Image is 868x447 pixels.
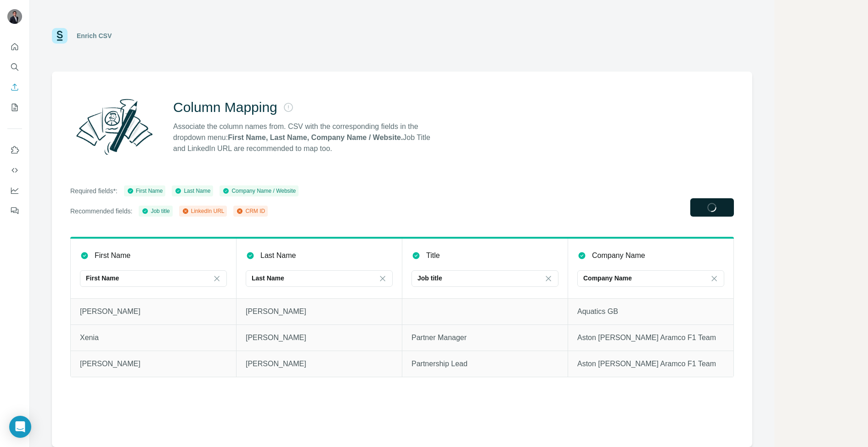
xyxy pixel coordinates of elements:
p: First Name [86,274,119,283]
p: [PERSON_NAME] [246,358,393,369]
div: Enrich CSV [77,31,112,40]
button: Search [7,59,22,75]
button: Dashboard [7,182,22,199]
p: Aston [PERSON_NAME] Aramco F1 Team [577,358,724,369]
button: Quick start [7,39,22,55]
p: Last Name [252,274,284,283]
p: [PERSON_NAME] [80,358,227,369]
button: My lists [7,99,22,116]
button: Use Surfe on LinkedIn [7,142,22,158]
p: Required fields*: [70,186,118,196]
button: Feedback [7,202,22,219]
p: [PERSON_NAME] [246,306,393,317]
img: Surfe Illustration - Column Mapping [70,94,158,160]
p: Xenia [80,332,227,343]
div: Job title [141,207,169,215]
div: Open Intercom Messenger [9,416,31,438]
p: Aston [PERSON_NAME] Aramco F1 Team [577,332,724,343]
p: Recommended fields: [70,207,132,216]
div: First Name [127,187,163,195]
div: Last Name [175,187,210,195]
p: Partner Manager [411,332,558,343]
button: Use Surfe API [7,162,22,179]
div: LinkedIn URL [182,207,225,215]
button: Enrich CSV [7,79,22,95]
div: Company Name / Website [222,187,296,195]
p: Associate the column names from. CSV with the corresponding fields in the dropdown menu: Job Titl... [173,121,439,154]
img: Surfe Logo [52,28,68,44]
p: Aquatics GB [577,306,724,317]
p: [PERSON_NAME] [80,306,227,317]
p: [PERSON_NAME] [246,332,393,343]
p: Partnership Lead [411,358,558,369]
img: Avatar [7,9,22,24]
p: Job title [417,274,442,283]
strong: First Name, Last Name, Company Name / Website. [228,134,403,141]
p: Company Name [592,250,645,261]
h2: Column Mapping [173,99,277,116]
p: Company Name [583,274,632,283]
p: Last Name [260,250,296,261]
p: Title [426,250,440,261]
div: CRM ID [236,207,265,215]
p: First Name [95,250,130,261]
